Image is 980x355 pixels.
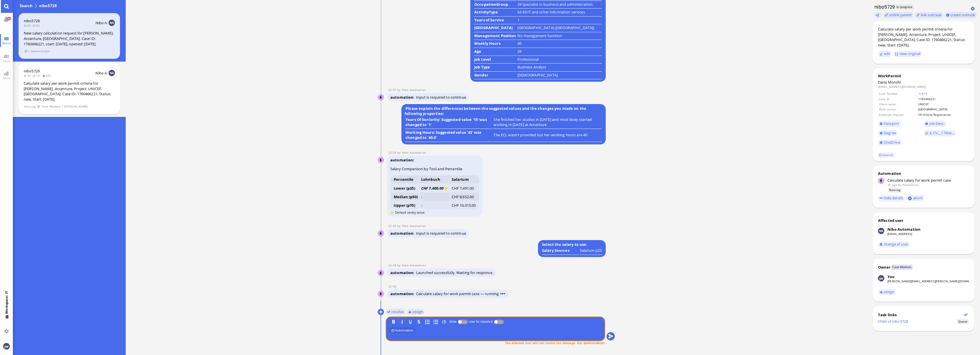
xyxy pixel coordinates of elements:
button: resolve [385,309,405,315]
span: 2h [24,23,33,27]
button: view original [893,51,922,57]
span: Status [957,319,969,324]
div: WorkPermit [878,73,969,78]
span: Job Desc. [929,121,945,126]
td: Gender [474,72,516,80]
div: You [887,274,895,279]
div: Task links [878,312,962,317]
span: by [397,151,402,155]
span: Team [1,59,12,63]
span: • [502,291,504,296]
a: 3. CV__17604... [924,130,956,136]
td: Working Hours: Suggested value '42' was changed to '40.0' [405,129,493,142]
button: B [390,319,397,325]
a: Child of nibo5728 [878,319,908,324]
img: Nibo Automation [378,94,384,101]
span: 22h [42,74,53,78]
span: 45 [7,17,11,20]
a: OneDrive [878,139,902,146]
img: Nibo Automation [378,157,384,163]
div: Calculate salary per work permit criteria for [PERSON_NAME], Accenture, Project: UNICEF, [GEOGRAP... [24,81,115,102]
td: - [419,201,450,210]
strong: Median (p50) [394,194,418,199]
img: NA [109,20,115,26]
h3: Salary Comparison by Tool and Percentile [390,166,479,171]
td: Work canton [879,107,917,111]
button: create subtask [945,12,977,18]
img: Nibo Automation [878,228,884,234]
div: Calculate salary per work permit criteria for [PERSON_NAME], Accenture, Project: UNICEF, [GEOGRAP... [878,27,969,48]
span: The Affected User will not receive the message. Use @AffectedUser [505,341,605,345]
td: Job Type [474,64,516,72]
runbook-parameter-view: [GEOGRAPHIC_DATA] ([GEOGRAPHIC_DATA]) [517,25,595,30]
button: hide details [878,195,905,201]
runbook-parameter-view: 24 Specialist in business and administration [517,2,593,7]
div: Owner [878,265,891,270]
img: Nibo Automation [378,230,384,237]
span: automation [390,270,416,275]
a: 11419 [918,92,927,96]
div: Calculate salary for work permit case [887,178,969,183]
span: Monshi [888,80,901,85]
td: ⭐ [419,184,450,192]
td: CHF 8,652.00 [450,192,479,201]
span: view 1 items [24,49,30,54]
td: Case ID [879,97,917,101]
span: by [898,183,901,187]
span: nibo5728 [38,3,58,9]
span: link subtask [921,12,942,17]
runbook-parameter-view: She finished her studies in [DATE] and most likely started working in [DATE] at Accenture [493,117,592,127]
td: Management Position [474,33,516,40]
strong: Lower (p25) [394,186,415,191]
span: Daria [878,80,887,85]
span: 3. CV__17604... [929,130,954,135]
runbook-parameter-view: The ECL wasn't provided but her working hours are 40 [493,132,587,137]
span: Case Workers [41,104,61,109]
img: You [878,275,884,281]
p-inputswitch: use to resolve [494,319,504,324]
p-inputswitch: Log time spent [458,319,468,324]
task-group-action-menu: link subtask [915,12,943,18]
a: nibo5728 [24,18,40,23]
label: use to resolve [468,319,494,324]
span: automation@nibo.ai [402,151,426,155]
span: Running [24,104,36,109]
th: Salarium [450,175,479,184]
td: Client name [879,102,917,106]
td: Age [474,48,516,56]
th: Percentile [391,175,419,184]
button: unlink parent [883,12,913,18]
span: Nibo A [95,20,107,25]
span: Input is required to continue [416,231,466,236]
runbook-parameter-view: 1 [517,17,519,23]
span: automation [390,95,416,100]
span: / [62,104,63,109]
span: automation@nibo.ai [402,88,426,92]
a: view all [878,153,894,157]
button: assign [407,309,425,315]
span: by [397,88,402,92]
button: edit [878,51,892,57]
div: undefined [580,248,602,253]
span: Case Workers [891,265,913,269]
span: automation@nibo.ai [402,263,426,267]
div: New salary calculation request for [PERSON_NAME], Accenture, [GEOGRAPHIC_DATA]. Case ID: 17604662... [24,31,115,46]
span: Launched successfully. Waiting for response. [416,270,493,275]
span: Stats [1,76,11,80]
runbook-parameter-view: 62-63 IT and other information services [517,9,585,15]
td: Job Level [474,56,516,64]
a: nibo5729 [24,68,40,74]
td: - [419,192,450,201]
td: [GEOGRAPHIC_DATA] [474,25,516,32]
td: CHF 10,015.00 [450,201,479,210]
td: 1760466221 [918,97,969,101]
div: Automation [878,171,969,176]
span: Board [1,41,12,45]
span: Nibo A [95,70,107,76]
button: Show flow diagram [964,313,968,317]
span: automation [390,231,416,236]
span: 💼 Workspace: IT [4,314,9,327]
i: CHF 7,600.00 [421,186,444,191]
span: by [397,263,402,267]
